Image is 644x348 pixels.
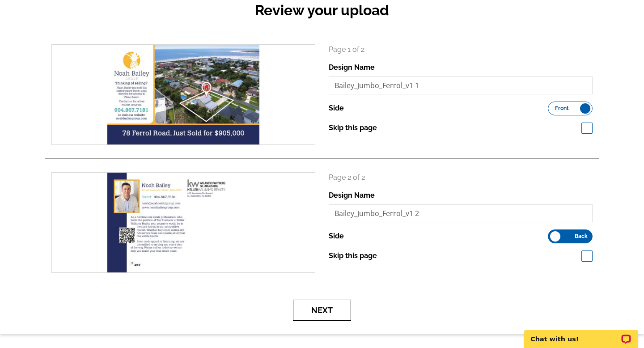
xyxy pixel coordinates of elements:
[555,106,569,110] span: Front
[329,62,375,73] label: Design Name
[329,76,593,94] input: File Name
[329,190,375,201] label: Design Name
[45,2,599,19] h2: Review your upload
[518,320,644,348] iframe: LiveChat chat widget
[329,250,377,261] label: Skip this page
[329,204,593,222] input: File Name
[329,231,344,242] label: Side
[575,234,588,238] span: Back
[329,44,593,55] p: Page 1 of 2
[293,300,351,321] button: Next
[329,172,593,183] p: Page 2 of 2
[329,123,377,133] label: Skip this page
[329,103,344,114] label: Side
